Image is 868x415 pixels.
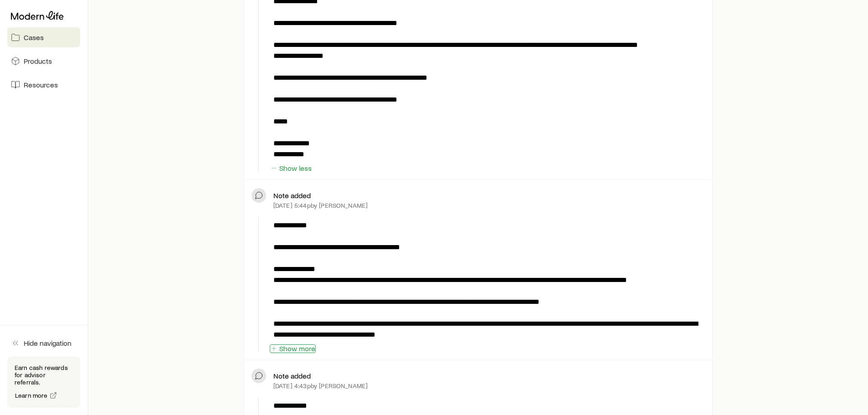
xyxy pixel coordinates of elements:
[24,56,52,66] span: Products
[7,357,80,408] div: Earn cash rewards for advisor referrals.Learn more
[7,51,80,71] a: Products
[24,80,58,89] span: Resources
[273,202,368,209] p: [DATE] 5:44p by [PERSON_NAME]
[7,75,80,95] a: Resources
[273,382,368,389] p: [DATE] 4:43p by [PERSON_NAME]
[273,371,311,380] p: Note added
[270,344,316,353] button: Show more
[15,392,48,399] span: Learn more
[7,333,80,353] button: Hide navigation
[15,364,73,386] p: Earn cash rewards for advisor referrals.
[7,27,80,47] a: Cases
[24,33,44,42] span: Cases
[24,338,72,348] span: Hide navigation
[273,191,311,200] p: Note added
[270,164,312,173] button: Show less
